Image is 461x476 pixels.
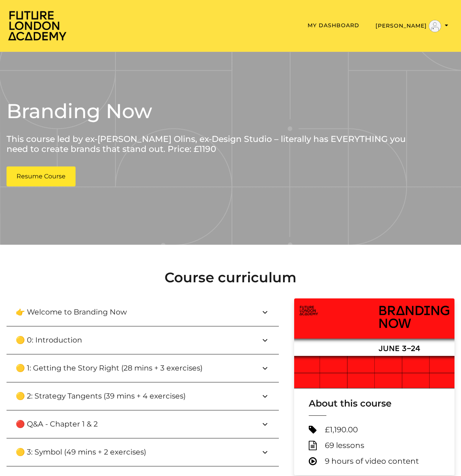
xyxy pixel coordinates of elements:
[7,269,454,286] h2: Course curriculum
[309,398,440,409] h3: About this course
[325,456,419,466] span: 9 hours of video content
[308,22,359,29] a: My Dashboard
[16,392,198,400] h3: 🟡 2: Strategy Tangents (39 mins + 4 exercises)
[7,98,410,125] h2: Branding Now
[7,438,279,466] button: 🟡 3: Symbol (49 mins + 2 exercises)
[373,20,451,33] button: Toggle menu
[16,448,158,456] h3: 🟡 3: Symbol (49 mins + 2 exercises)
[7,10,68,41] img: Home Page
[16,336,94,344] h3: 🟡 0: Introduction
[7,166,76,186] a: Resume Course
[16,308,139,316] h3: 👉 Welcome to Branding Now
[7,382,279,410] button: 🟡 2: Strategy Tangents (39 mins + 4 exercises)
[325,425,358,435] span: £1,190.00
[325,441,364,450] span: 69 lessons
[7,410,279,438] button: 🔴 Q&A - Chapter 1 & 2
[16,364,215,372] h3: 🟡 1: Getting the Story Right (28 mins + 3 exercises)
[16,420,110,428] h3: 🔴 Q&A - Chapter 1 & 2
[7,134,410,155] p: This course led by ex-[PERSON_NAME] Olins, ex-Design Studio – literally has EVERYTHING you need t...
[7,326,279,354] button: 🟡 0: Introduction
[7,298,279,326] button: 👉 Welcome to Branding Now
[7,354,279,382] button: 🟡 1: Getting the Story Right (28 mins + 3 exercises)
